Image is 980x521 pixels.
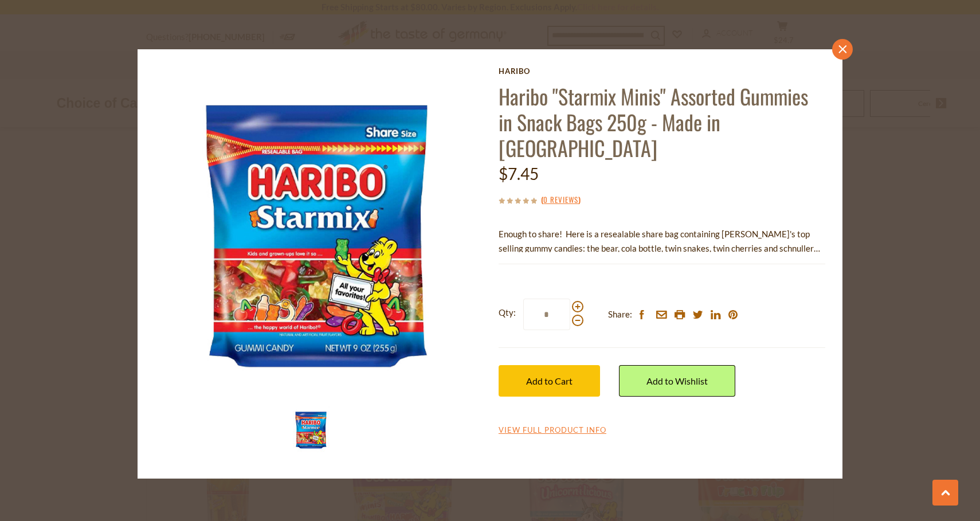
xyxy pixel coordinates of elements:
[499,81,808,163] a: Haribo "Starmix Minis" Assorted Gummies in Snack Bags 250g - Made in [GEOGRAPHIC_DATA]
[499,66,825,76] a: Haribo
[526,375,573,386] span: Add to Cart
[155,66,482,394] img: Haribo Starmix Share Size
[608,307,632,322] span: Share:
[619,365,735,397] a: Add to Wishlist
[499,164,539,183] span: $7.45
[523,299,570,330] input: Qty:
[499,365,600,397] button: Add to Cart
[543,194,578,206] a: 0 Reviews
[499,425,606,436] a: View Full Product Info
[288,406,334,452] img: Haribo Starmix Share Size
[499,227,825,256] p: Enough to share! Here is a resealable share bag containing [PERSON_NAME]'s top selling gummy cand...
[499,305,516,320] strong: Qty:
[541,194,581,205] span: ( )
